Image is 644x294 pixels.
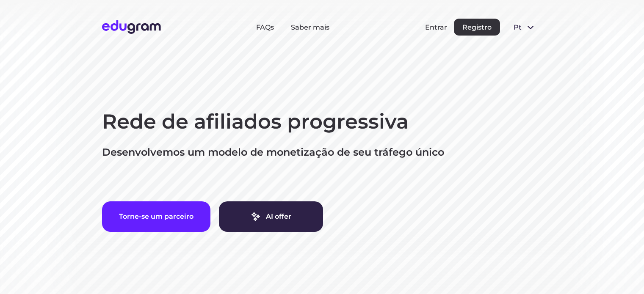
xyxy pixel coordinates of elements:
[256,23,274,31] a: FAQs
[454,19,500,36] button: Registro
[102,20,161,34] img: Edugram Logo
[507,19,542,36] button: pt
[102,146,542,159] p: Desenvolvemos um modelo de monetização de seu tráfego único
[102,201,210,232] button: Torne-se um parceiro
[219,201,323,232] a: AI offer
[291,23,329,31] a: Saber mais
[102,108,542,135] h1: Rede de afiliados progressiva
[425,23,447,31] button: Entrar
[514,23,522,31] span: pt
